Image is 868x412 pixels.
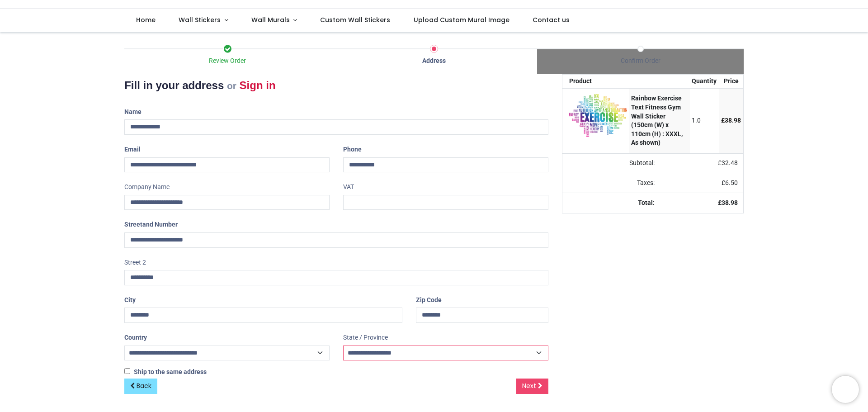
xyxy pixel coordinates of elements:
[414,15,509,24] span: Upload Custom Mural Image
[240,9,309,32] a: Wall Murals
[124,293,136,308] label: City
[722,159,738,166] span: 32.48
[343,180,354,195] label: VAT
[722,199,738,206] span: 38.98
[690,75,719,88] th: Quantity
[416,293,442,308] label: Zip Code
[142,221,178,228] span: and Number
[725,179,738,186] span: 6.50
[124,57,331,66] div: Review Order
[692,116,717,125] div: 1.0
[124,368,207,377] label: Ship to the same address
[124,217,178,232] label: Street
[343,330,388,346] label: State / Province
[167,9,240,32] a: Wall Stickers
[124,180,170,195] label: Company Name
[516,379,548,394] a: Next
[533,15,570,24] span: Contact us
[343,142,362,157] label: Phone
[562,153,660,173] td: Subtotal:
[722,179,738,186] span: £
[136,15,156,24] span: Home
[719,75,743,88] th: Price
[124,104,142,120] label: Name
[718,199,738,206] strong: £
[562,173,660,193] td: Taxes:
[537,57,744,66] div: Confirm Order
[179,15,221,24] span: Wall Stickers
[832,376,859,403] iframe: Brevo live chat
[721,117,741,124] span: £
[124,330,147,346] label: Country
[725,117,741,124] span: 38.98
[124,142,141,157] label: Email
[331,57,538,66] div: Address
[522,381,536,390] span: Next
[137,381,151,390] span: Back
[638,199,655,206] strong: Total:
[124,79,224,91] span: Fill in your address
[124,255,146,270] label: Street 2
[569,94,627,137] img: 8qzaLqAAAABklEQVQDAAT3ODHPyiWtAAAAAElFTkSuQmCC
[631,95,683,146] strong: Rainbow Exercise Text Fitness Gym Wall Sticker (150cm (W) x 110cm (H) : XXXL, As shown)
[124,379,157,394] a: Back
[240,79,276,91] a: Sign in
[562,75,629,88] th: Product
[320,15,390,24] span: Custom Wall Stickers
[227,81,236,91] small: or
[124,368,130,374] input: Ship to the same address
[251,15,290,24] span: Wall Murals
[718,159,738,166] span: £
